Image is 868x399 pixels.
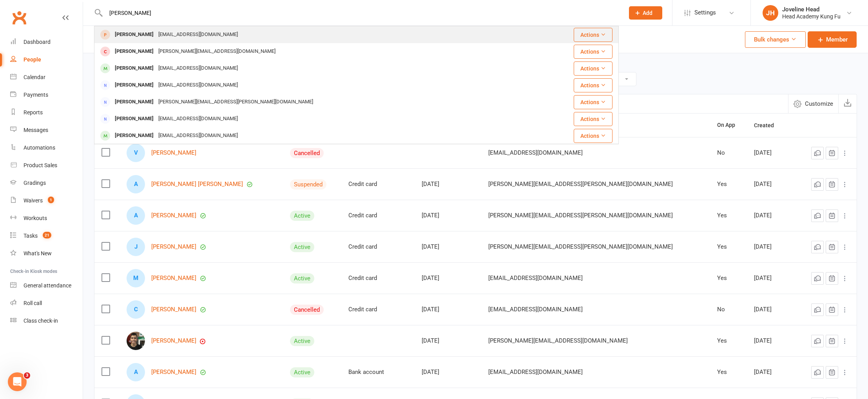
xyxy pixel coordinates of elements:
div: Reports [24,109,43,116]
div: Yes [717,338,740,344]
div: What's New [24,250,52,256]
a: Calendar [10,69,83,86]
a: General attendance kiosk mode [10,277,83,294]
div: [EMAIL_ADDRESS][DOMAIN_NAME] [156,79,240,91]
span: [EMAIL_ADDRESS][DOMAIN_NAME] [488,365,583,379]
div: Calendar [24,74,45,80]
button: Actions [574,45,612,59]
a: Automations [10,139,83,157]
a: Product Sales [10,157,83,174]
div: Active [290,242,314,252]
span: 21 [43,232,51,238]
div: [PERSON_NAME] [112,96,156,108]
div: Tasks [24,233,38,239]
div: Yes [717,181,740,188]
div: Active [290,273,314,283]
div: [PERSON_NAME] [112,130,156,141]
div: [PERSON_NAME] [112,79,156,91]
button: Customize [788,94,838,113]
span: [EMAIL_ADDRESS][DOMAIN_NAME] [488,145,583,160]
span: [EMAIL_ADDRESS][DOMAIN_NAME] [488,302,583,317]
div: [DATE] [754,150,789,156]
button: Actions [574,61,612,76]
div: [DATE] [754,181,789,188]
span: Member [826,35,848,44]
span: Created [754,122,783,128]
div: Messages [24,127,48,133]
div: [EMAIL_ADDRESS][DOMAIN_NAME] [156,63,240,74]
div: Yes [717,275,740,282]
a: Member [808,31,857,48]
div: [DATE] [754,275,789,282]
div: Active [290,367,314,377]
iframe: Intercom live chat [8,372,27,391]
div: [DATE] [422,275,474,282]
div: Archer [127,175,145,193]
div: Suspended [290,179,326,190]
a: Payments [10,86,83,104]
div: [DATE] [422,369,474,376]
div: Class check-in [24,318,58,324]
a: Workouts [10,209,83,227]
div: Amina [127,363,145,381]
div: Bank account [348,369,408,376]
button: Bulk changes [745,31,806,48]
button: Actions [574,95,612,109]
button: Actions [574,129,612,143]
div: General attendance [24,282,71,289]
div: Victor [127,144,145,162]
div: Credit card [348,244,408,250]
div: [EMAIL_ADDRESS][DOMAIN_NAME] [156,29,240,40]
div: Mohamed [127,269,145,287]
span: [PERSON_NAME][EMAIL_ADDRESS][PERSON_NAME][DOMAIN_NAME] [488,208,673,223]
div: [PERSON_NAME][EMAIL_ADDRESS][PERSON_NAME][DOMAIN_NAME] [156,96,315,108]
button: Actions [574,112,612,126]
button: Add [629,6,662,20]
div: Roll call [24,300,42,306]
div: Head Academy Kung Fu [782,13,841,20]
div: Alice [127,206,145,225]
button: Actions [574,28,612,42]
div: [PERSON_NAME] [112,113,156,125]
div: Active [290,336,314,346]
div: [DATE] [754,369,789,376]
div: [EMAIL_ADDRESS][DOMAIN_NAME] [156,130,240,141]
div: Active [290,211,314,221]
a: [PERSON_NAME] [151,338,196,344]
th: On App [710,114,747,137]
div: Credit card [348,212,408,219]
div: [PERSON_NAME] [112,63,156,74]
input: Search... [103,7,619,18]
button: Actions [574,78,612,92]
div: Gradings [24,180,46,186]
div: No [717,150,740,156]
div: [PERSON_NAME] [112,46,156,57]
span: [PERSON_NAME][EMAIL_ADDRESS][PERSON_NAME][DOMAIN_NAME] [488,177,673,191]
div: JH [763,5,778,21]
div: Cancelled [290,305,324,315]
span: [PERSON_NAME][EMAIL_ADDRESS][DOMAIN_NAME] [488,333,628,348]
div: [PERSON_NAME][EMAIL_ADDRESS][DOMAIN_NAME] [156,46,278,57]
div: [DATE] [754,306,789,313]
a: Roll call [10,294,83,312]
div: Automations [24,144,55,151]
span: Add [643,10,652,16]
a: [PERSON_NAME] [151,275,196,282]
a: Clubworx [9,8,29,27]
a: Tasks 21 [10,227,83,245]
div: Cooper [127,300,145,319]
div: [DATE] [422,181,474,188]
button: Created [754,121,783,130]
div: Yes [717,369,740,376]
div: [DATE] [422,212,474,219]
div: Dashboard [24,39,51,45]
a: Gradings [10,174,83,192]
span: [EMAIL_ADDRESS][DOMAIN_NAME] [488,271,583,285]
a: What's New [10,245,83,262]
div: Yes [717,212,740,219]
a: Reports [10,104,83,121]
span: 1 [48,197,54,203]
a: Waivers 1 [10,192,83,209]
div: Credit card [348,181,408,188]
div: Workouts [24,215,47,221]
